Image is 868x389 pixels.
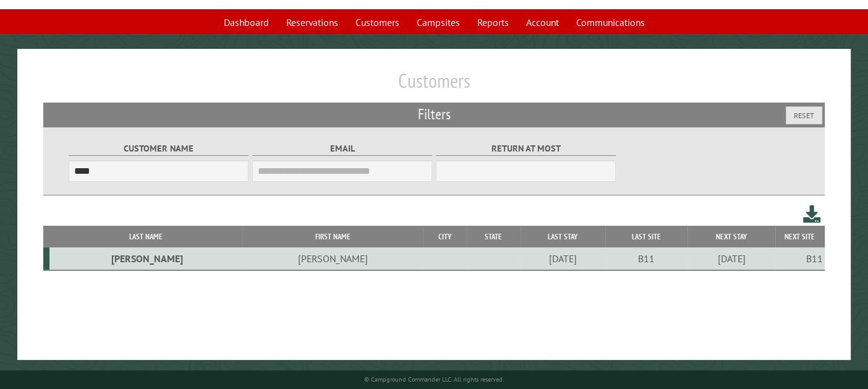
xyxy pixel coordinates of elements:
th: First Name [242,226,423,247]
a: Account [519,11,566,34]
th: Last Site [605,226,688,247]
label: Email [252,142,432,156]
a: Reports [470,11,516,34]
a: Customers [348,11,407,34]
label: Customer Name [69,142,249,156]
td: B11 [605,247,688,270]
a: Campsites [409,11,467,34]
td: B11 [775,247,825,270]
button: Reset [786,106,822,124]
label: Return at most [436,142,616,156]
a: Dashboard [216,11,276,34]
th: Next Site [775,226,825,247]
h1: Customers [43,69,825,103]
div: [DATE] [690,252,773,265]
th: City [423,226,466,247]
div: [DATE] [522,252,603,265]
a: Download this customer list (.csv) [803,203,821,226]
th: Next Stay [687,226,775,247]
td: [PERSON_NAME] [49,247,242,270]
th: Last Stay [521,226,605,247]
th: Last Name [49,226,242,247]
a: Communications [569,11,652,34]
a: Reservations [279,11,346,34]
h2: Filters [43,103,825,126]
small: © Campground Commander LLC. All rights reserved. [364,375,504,383]
th: State [467,226,521,247]
td: [PERSON_NAME] [242,247,423,270]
